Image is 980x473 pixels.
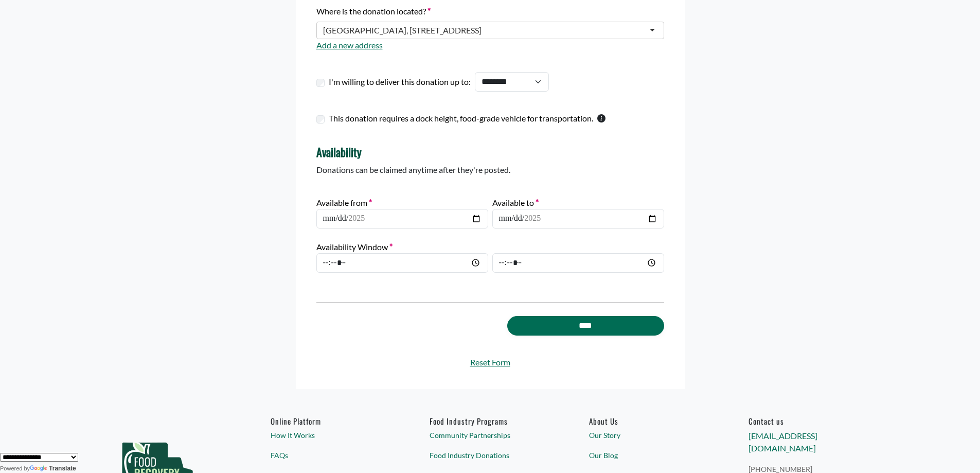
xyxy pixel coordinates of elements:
[430,430,550,441] a: Community Partnerships
[749,431,817,453] a: [EMAIL_ADDRESS][DOMAIN_NAME]
[589,430,709,441] a: Our Story
[329,112,593,125] label: This donation requires a dock height, food-grade vehicle for transportation.
[597,114,605,122] svg: This checkbox should only be used by warehouses donating more than one pallet of product.
[30,465,76,472] a: Translate
[329,76,471,88] label: I'm willing to deliver this donation up to:
[589,450,709,461] a: Our Blog
[271,450,391,461] a: FAQs
[271,416,391,426] h6: Online Platform
[316,5,431,17] label: Where is the donation located?
[749,416,869,426] h6: Contact us
[323,25,482,36] div: [GEOGRAPHIC_DATA], [STREET_ADDRESS]
[492,197,539,209] label: Available to
[316,241,393,253] label: Availability Window
[271,430,391,441] a: How It Works
[589,416,709,426] a: About Us
[316,356,664,369] a: Reset Form
[430,450,550,461] a: Food Industry Donations
[316,164,664,176] p: Donations can be claimed anytime after they're posted.
[316,40,383,50] a: Add a new address
[430,416,550,426] h6: Food Industry Programs
[316,145,664,159] h4: Availability
[316,197,372,209] label: Available from
[30,465,49,472] img: Google Translate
